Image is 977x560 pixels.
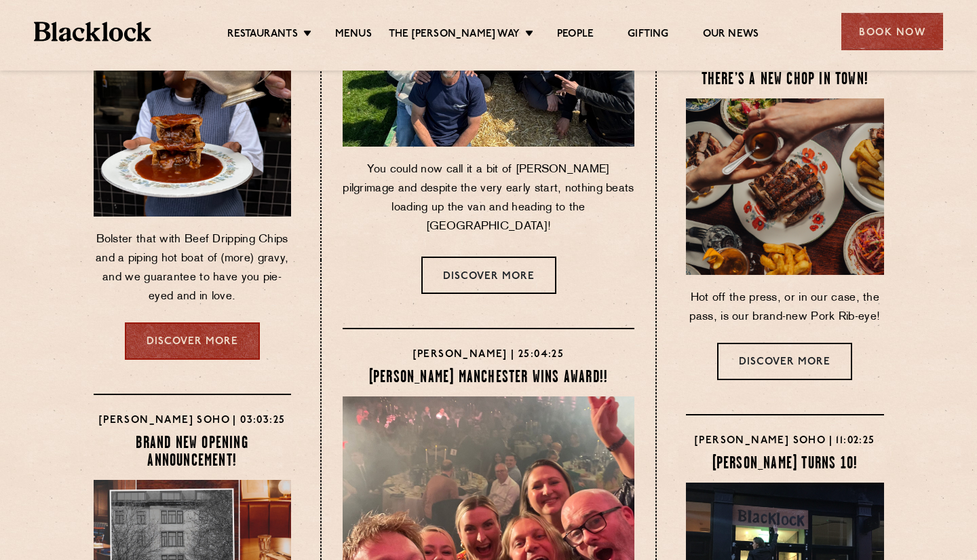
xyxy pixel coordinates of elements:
p: You could now call it a bit of [PERSON_NAME] pilgrimage and despite the very early start, nothing... [343,160,634,236]
h4: THERE’S A NEW CHOP IN TOWN! [686,71,883,89]
a: Discover more [421,257,556,294]
a: Our News [703,28,759,43]
h4: Brand New Opening Announcement! [94,435,291,470]
img: BL_Textured_Logo-footer-cropped.svg [34,22,151,41]
a: People [557,28,594,43]
a: Gifting [628,28,668,43]
a: Discover more [717,343,852,380]
a: Menus [335,28,372,43]
a: The [PERSON_NAME] Way [389,28,520,43]
div: Book Now [841,13,943,50]
a: Discover more [125,322,260,360]
h4: [PERSON_NAME] Soho | 11:02:25 [686,432,883,450]
h4: [PERSON_NAME] Soho | 03:03:25 [94,412,291,430]
p: Bolster that with Beef Dripping Chips and a piping hot boat of (more) gravy, and we guarantee to ... [94,230,291,306]
img: New-Butchers-Cut-Blacklock-Pie-scaled.jpg [88,35,296,221]
h4: [PERSON_NAME] Manchester wins award!! [343,369,634,387]
p: Hot off the press, or in our case, the pass, is our brand-new Pork Rib-eye! [686,288,883,326]
a: Restaurants [227,28,298,43]
h4: [PERSON_NAME] | 25:04:25 [343,346,634,364]
h4: [PERSON_NAME] Turns 10! [686,455,883,473]
img: Blacklocks-New-Pork-Rib-Eye-Chop-Spring-2025.jpg [686,98,883,275]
